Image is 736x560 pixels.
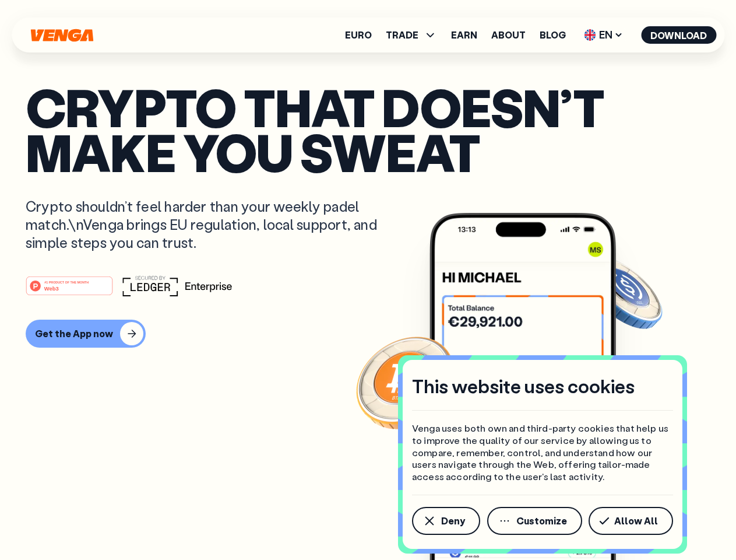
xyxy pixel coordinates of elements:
button: Deny [412,507,480,535]
h4: This website uses cookies [412,374,635,398]
span: TRADE [386,30,418,40]
p: Crypto shouldn’t feel harder than your weekly padel match.\nVenga brings EU regulation, local sup... [26,197,394,252]
button: Customize [487,507,582,535]
a: Get the App now [26,320,710,348]
span: EN [580,26,627,44]
span: Allow All [614,516,658,526]
a: #1 PRODUCT OF THE MONTHWeb3 [26,283,113,298]
button: Get the App now [26,320,146,348]
button: Download [641,26,716,44]
tspan: Web3 [44,285,59,291]
button: Allow All [589,507,673,535]
div: Get the App now [35,328,113,339]
a: Euro [345,30,372,40]
a: Blog [540,30,566,40]
svg: Home [29,29,94,42]
span: Customize [516,516,567,526]
tspan: #1 PRODUCT OF THE MONTH [44,280,89,283]
span: TRADE [386,28,437,42]
img: USDC coin [581,251,665,335]
img: flag-uk [584,29,596,41]
a: About [491,30,526,40]
p: Venga uses both own and third-party cookies that help us to improve the quality of our service by... [412,422,673,483]
img: Bitcoin [354,330,459,435]
p: Crypto that doesn’t make you sweat [26,85,710,174]
span: Deny [441,516,465,526]
a: Earn [451,30,477,40]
